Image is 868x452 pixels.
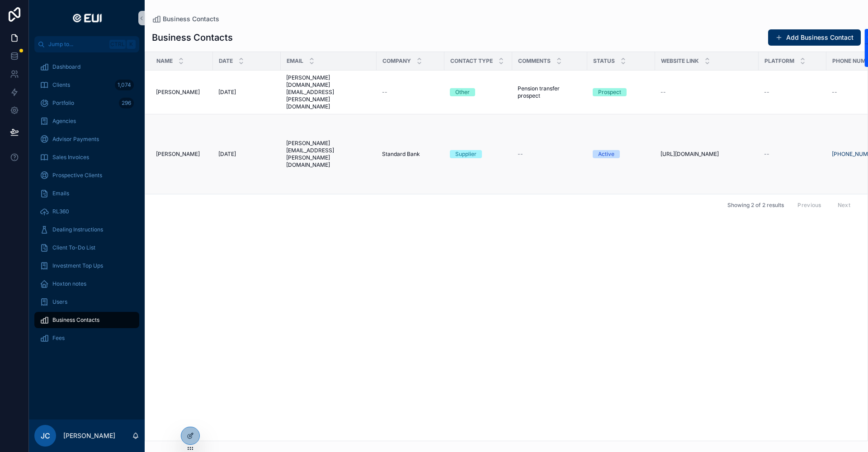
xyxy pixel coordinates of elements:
a: [PERSON_NAME] [156,151,208,158]
a: [PERSON_NAME][DOMAIN_NAME][EMAIL_ADDRESS][PERSON_NAME][DOMAIN_NAME] [286,74,371,110]
span: RL360 [52,208,69,215]
span: K [127,41,135,48]
a: Advisor Payments [34,131,139,147]
div: Other [455,88,470,96]
span: Dealing Instructions [52,226,103,233]
span: Clients [52,81,70,89]
h1: Business Contacts [152,31,233,44]
a: [PERSON_NAME] [156,89,208,96]
span: Business Contacts [163,14,219,24]
span: [URL][DOMAIN_NAME] [660,151,719,158]
span: -- [518,151,523,158]
span: Email [287,57,303,65]
span: [PERSON_NAME] [156,151,200,158]
span: Portfolio [52,99,74,107]
a: Sales Invoices [34,149,139,165]
a: Fees [34,330,139,346]
span: Client To-Do List [52,244,95,251]
a: Dealing Instructions [34,221,139,238]
span: Comments [518,57,551,65]
a: Agencies [34,113,139,129]
span: Showing 2 of 2 results [727,202,784,209]
span: Ctrl [109,40,126,49]
a: Pension transfer prospect [518,85,582,99]
a: -- [660,89,753,96]
span: Emails [52,190,69,197]
a: -- [518,151,582,158]
span: Users [52,298,67,306]
a: Users [34,294,139,310]
span: Company [382,57,411,65]
span: Prospective Clients [52,172,102,179]
a: Other [450,88,507,96]
span: Status [593,57,615,65]
span: Advisor Payments [52,136,99,143]
span: Fees [52,334,65,342]
a: Investment Top Ups [34,258,139,274]
a: Business Contacts [152,14,219,24]
a: Emails [34,185,139,202]
span: [PERSON_NAME] [156,89,200,96]
a: [DATE] [218,89,275,96]
div: 1,074 [115,80,134,90]
span: Website Link [661,57,699,65]
span: -- [382,89,387,96]
a: RL360 [34,203,139,220]
div: scrollable content [29,52,145,358]
span: Date [219,57,233,65]
div: Supplier [455,150,476,158]
div: 296 [119,98,134,108]
span: -- [832,89,837,96]
a: Client To-Do List [34,240,139,256]
span: Hoxton notes [52,280,86,287]
a: Clients1,074 [34,77,139,93]
span: Contact Type [450,57,493,65]
a: -- [382,89,439,96]
a: Dashboard [34,59,139,75]
span: -- [764,151,769,158]
span: JC [41,430,50,441]
button: Jump to...CtrlK [34,36,139,52]
span: [DATE] [218,151,236,158]
div: Active [598,150,614,158]
a: -- [764,151,821,158]
span: -- [660,89,666,96]
span: -- [764,89,769,96]
span: Standard Bank [382,151,420,158]
a: Prospective Clients [34,167,139,184]
span: Dashboard [52,63,80,71]
a: Active [593,150,650,158]
span: Platform [764,57,794,65]
a: -- [764,89,821,96]
span: Agencies [52,118,76,125]
a: Supplier [450,150,507,158]
p: [PERSON_NAME] [63,431,115,440]
a: [PERSON_NAME][EMAIL_ADDRESS][PERSON_NAME][DOMAIN_NAME] [286,140,371,169]
span: Business Contacts [52,316,99,324]
div: Prospect [598,88,621,96]
a: Business Contacts [34,312,139,328]
span: [DATE] [218,89,236,96]
a: Portfolio296 [34,95,139,111]
button: Add Business Contact [768,29,861,46]
span: Jump to... [48,41,106,48]
a: [URL][DOMAIN_NAME] [660,151,753,158]
a: Hoxton notes [34,276,139,292]
img: App logo [69,11,104,25]
a: Standard Bank [382,151,439,158]
a: [DATE] [218,151,275,158]
a: Prospect [593,88,650,96]
span: Sales Invoices [52,154,89,161]
span: Name [156,57,173,65]
span: Investment Top Ups [52,262,103,269]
